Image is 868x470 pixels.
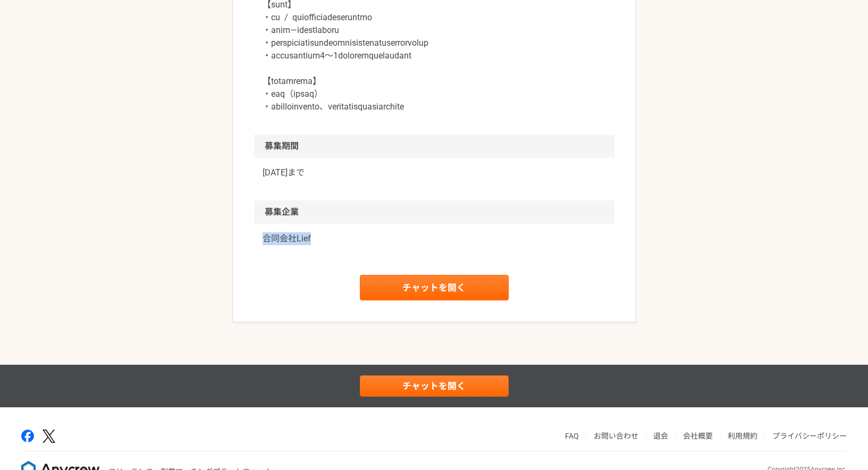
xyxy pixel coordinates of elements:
[360,375,509,397] a: チャットを開く
[728,432,757,440] a: 利用規約
[565,432,579,440] a: FAQ
[683,432,713,440] a: 会社概要
[594,432,638,440] a: お問い合わせ
[21,430,34,442] img: facebook-2adfd474.png
[360,275,509,300] a: チャットを開く
[772,432,847,440] a: プライバシーポリシー
[263,166,606,179] p: [DATE]まで
[43,430,55,443] img: x-391a3a86.png
[254,135,614,158] h2: 募集期間
[653,432,668,440] a: 退会
[254,200,614,224] h2: 募集企業
[263,232,606,245] a: 合同会社Lief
